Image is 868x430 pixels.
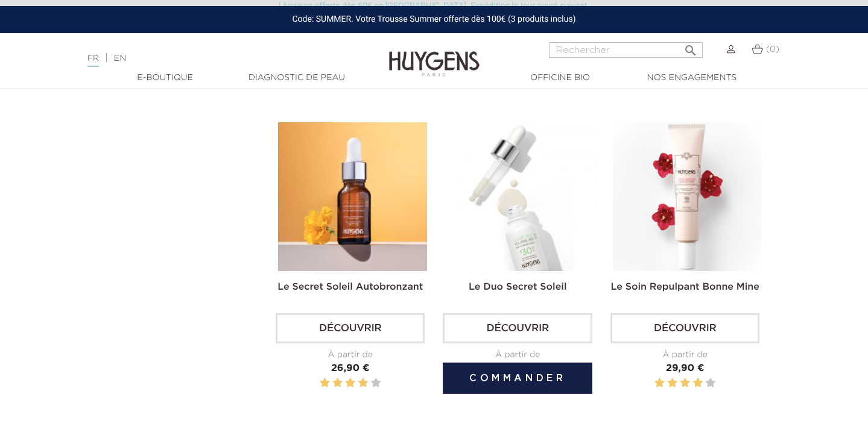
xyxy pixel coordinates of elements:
[610,349,759,361] div: À partir de
[632,72,752,84] a: Nos engagements
[667,376,677,391] label: 2
[443,349,592,361] div: À partir de
[389,32,480,78] img: Huygens
[87,54,99,67] a: FR
[610,313,759,343] a: Découvrir
[443,363,592,394] button: Commander
[332,376,342,391] label: 2
[236,72,357,84] a: Diagnostic de peau
[706,376,715,391] label: 5
[683,40,698,54] i: 
[278,122,427,271] img: Le Secret Soleil Autobronzant
[331,364,370,373] span: 26,90 €
[276,313,425,343] a: Découvrir
[371,376,381,391] label: 5
[666,364,705,373] span: 29,90 €
[469,282,566,292] a: Le Duo Secret Soleil
[680,376,690,391] label: 3
[81,51,353,66] div: |
[346,376,355,391] label: 3
[358,376,368,391] label: 4
[320,376,329,391] label: 1
[105,72,226,84] a: E-Boutique
[613,122,762,271] img: Le Soin Repulpant Bonne Mine
[766,45,779,54] span: (0)
[443,313,592,343] a: Découvrir
[114,54,126,63] a: EN
[680,39,702,55] button: 
[693,376,703,391] label: 4
[611,282,759,292] a: Le Soin Repulpant Bonne Mine
[276,349,425,361] div: À partir de
[654,376,664,391] label: 1
[277,282,423,292] a: Le Secret Soleil Autobronzant
[500,72,621,84] a: Officine Bio
[549,42,703,58] input: Rechercher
